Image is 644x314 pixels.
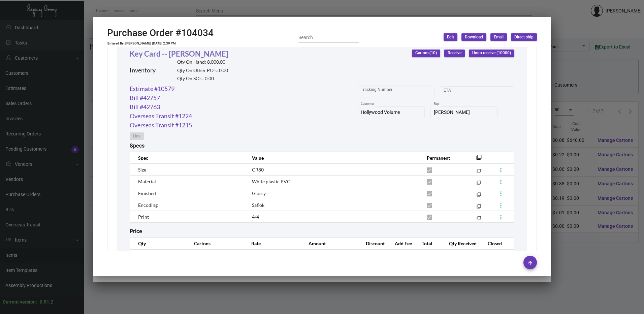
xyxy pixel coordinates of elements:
a: Overseas Transit #1215 [130,121,192,130]
span: Glossy [252,190,266,196]
h2: Qty On SO’s: 0.00 [177,76,228,82]
td: [PERSON_NAME] [DATE] 2:39 PM [125,41,176,45]
h2: Qty On Hand: 8,000.00 [177,59,228,65]
span: Direct ship [514,34,534,40]
span: Receive [448,50,461,56]
span: Saflok [252,202,264,208]
h2: Price [130,228,142,234]
mat-icon: filter_none [477,217,481,222]
th: Qty Received [442,238,481,249]
th: Total [415,238,442,249]
input: End date [470,89,503,95]
th: Permanent [420,152,466,164]
div: 0.51.2 [40,299,53,306]
th: Closed [481,238,514,249]
a: Bill #42763 [130,102,160,112]
th: Rate [245,238,302,249]
button: Undo receive (10000) [469,50,514,57]
button: Download [461,33,486,41]
h2: Specs [130,143,144,149]
span: Finished [138,190,156,196]
span: Encoding [138,202,158,208]
span: Print [138,214,149,220]
div: Current version: [3,299,37,306]
a: Estimate #10579 [130,84,174,93]
span: CR80 [252,167,264,172]
button: Edit [444,33,457,41]
mat-icon: filter_none [477,194,481,198]
button: Link [130,132,144,140]
input: Start date [444,89,464,95]
h2: Qty On Other PO’s: 0.00 [177,68,228,73]
span: Edit [447,34,454,40]
span: Material [138,179,156,184]
th: Amount [302,238,359,249]
span: (10) [429,51,437,56]
th: Discount [359,238,388,249]
mat-icon: filter_none [476,157,482,162]
mat-icon: filter_none [477,206,481,210]
button: Receive [444,50,465,57]
mat-icon: filter_none [477,182,481,186]
button: Direct ship [511,33,537,41]
h2: Purchase Order #104034 [107,27,214,39]
span: Download [465,34,483,40]
th: Add Fee [388,238,415,249]
span: Cartons [415,50,437,56]
span: White plastic PVC [252,179,290,184]
th: Spec [130,152,245,164]
th: Cartons [187,238,245,249]
span: Undo receive (10000) [472,50,511,56]
td: Entered By: [107,41,125,45]
h2: Inventory [130,67,156,74]
a: Overseas Transit #1224 [130,112,192,121]
mat-icon: filter_none [477,170,481,175]
th: Qty [130,238,187,249]
span: Link [133,133,140,139]
span: Size [138,167,146,172]
th: Value [245,152,420,164]
a: Key Card -- [PERSON_NAME] [130,49,228,58]
button: Cartons(10) [412,50,440,57]
button: Email [490,33,507,41]
a: Bill #42757 [130,93,160,102]
span: Email [494,34,504,40]
span: 4/4 [252,214,259,220]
